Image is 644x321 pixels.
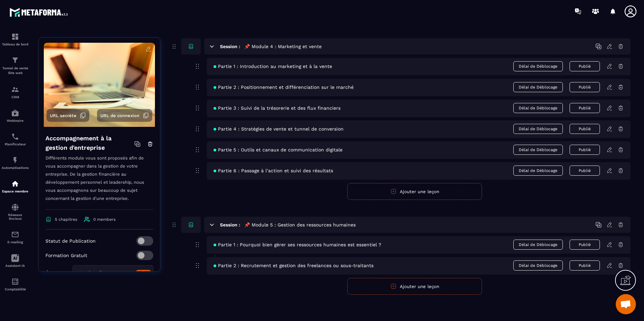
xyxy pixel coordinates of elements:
[11,230,19,239] img: email
[2,104,29,128] a: automationsautomationsWebinaire
[2,175,29,198] a: automationsautomationsEspace membre
[72,265,153,281] div: Search for option
[570,240,600,250] button: Publié
[513,145,563,155] span: Délai de Déblocage
[616,294,636,314] div: Ouvrir le chat
[570,260,600,271] button: Publié
[513,240,563,250] span: Délai de Déblocage
[570,61,600,71] button: Publié
[214,126,344,132] span: Partie 4 : Stratégies de vente et tunnel de conversion
[513,61,563,71] span: Délai de Déblocage
[45,270,67,276] p: Étiqueter
[135,270,152,276] div: Créer
[513,260,563,271] span: Délai de Déblocage
[46,109,89,122] button: URL secrète
[11,109,19,117] img: automations
[11,180,19,188] img: automations
[2,264,29,267] p: Assistant IA
[45,238,96,244] p: Statut de Publication
[2,119,29,122] p: Webinaire
[220,44,240,49] h6: Session :
[2,128,29,151] a: schedulerschedulerPlanificateur
[55,217,77,222] span: 5 chapitres
[2,189,29,193] p: Espace membre
[2,166,29,170] p: Automatisations
[570,103,600,113] button: Publié
[2,142,29,146] p: Planificateur
[214,242,381,247] span: Partie 1 : Pourquoi bien gérer ses ressources humaines est essentiel ?
[128,271,131,276] button: Clear Selected
[11,133,19,141] img: scheduler
[347,278,482,295] button: Ajouter une leçon
[214,105,341,111] span: Partie 3 : Suivi de la trésorerie et des flux financiers
[97,109,152,122] button: URL de connexion
[45,253,87,258] p: Formation Gratuit
[244,221,356,228] h5: 📌 Module 5 : Gestion des ressources humaines
[214,147,343,152] span: Partie 5 : Outils et canaux de communication digitale
[9,6,70,19] img: logo
[513,103,563,113] span: Délai de Déblocage
[11,33,19,41] img: formation
[11,156,19,164] img: automations
[244,43,322,50] h5: 📌 Module 4 : Marketing et vente
[2,28,29,51] a: formationformationTableau de bord
[2,80,29,104] a: formationformationCRM
[214,168,333,173] span: Partie 6 : Passage à l’action et suivi des résultats
[93,217,116,222] span: 0 members
[570,145,600,155] button: Publié
[214,64,332,69] span: Partie 1 : Introduction au marketing et à la vente
[220,222,240,227] h6: Session :
[570,124,600,134] button: Publié
[2,213,29,220] p: Réseaux Sociaux
[45,134,134,152] h4: Accompagnement à la gestion d'entreprise
[2,198,29,225] a: social-networksocial-networkRéseaux Sociaux
[45,154,153,210] p: Différents module vous sont proposés afin de vous accompagner dans la gestion de votre entreprise...
[100,113,139,118] span: URL de connexion
[214,263,374,268] span: Partie 2 : Recrutement et gestion des freelances ou sous-traitants
[120,269,127,277] input: Search for option
[2,95,29,99] p: CRM
[2,240,29,244] p: E-mailing
[44,43,155,127] img: background
[11,278,19,286] img: accountant
[2,66,29,75] p: Tunnel de vente Site web
[77,269,120,277] span: Gestion d'entreprise
[2,151,29,175] a: automationsautomationsAutomatisations
[513,82,563,92] span: Délai de Déblocage
[570,166,600,176] button: Publié
[513,124,563,134] span: Délai de Déblocage
[347,183,482,200] button: Ajouter une leçon
[513,166,563,176] span: Délai de Déblocage
[2,249,29,273] a: Assistant IA
[2,287,29,291] p: Comptabilité
[570,82,600,92] button: Publié
[2,225,29,249] a: emailemailE-mailing
[11,56,19,64] img: formation
[11,203,19,211] img: social-network
[2,51,29,80] a: formationformationTunnel de vente Site web
[214,84,354,90] span: Partie 2 : Positionnement et différenciation sur le marché
[50,113,76,118] span: URL secrète
[2,42,29,46] p: Tableau de bord
[11,85,19,94] img: formation
[2,273,29,296] a: accountantaccountantComptabilité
